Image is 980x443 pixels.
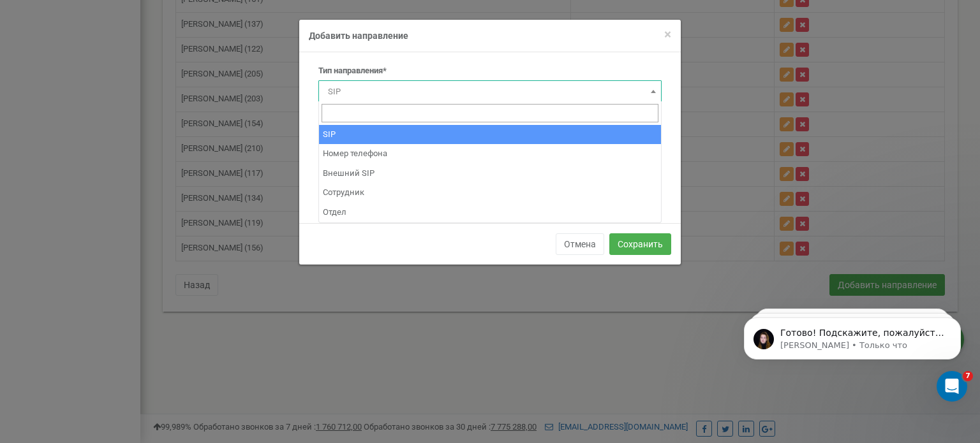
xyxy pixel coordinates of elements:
[556,233,604,255] button: Отмена
[319,125,661,145] li: SIP
[318,80,662,102] span: SIP
[664,27,671,42] span: ×
[323,83,657,101] span: SIP
[319,164,661,184] li: Внешний SIP
[963,371,973,381] span: 7
[319,183,661,203] li: Сотрудник
[609,233,671,255] button: Сохранить
[319,203,661,222] li: Отдел
[937,371,967,402] iframe: Intercom live chat
[318,65,387,77] label: Тип направления*
[725,291,980,409] iframe: Intercom notifications сообщение
[319,144,661,164] li: Номер телефона
[309,29,671,42] h4: Добавить направление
